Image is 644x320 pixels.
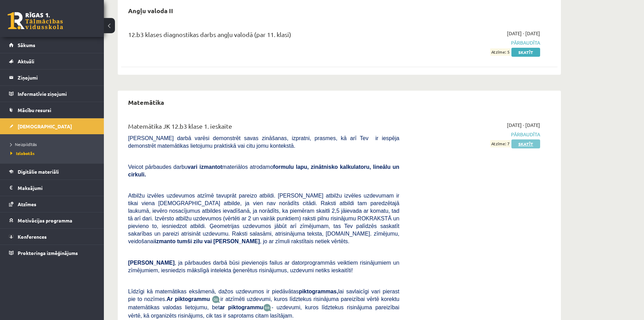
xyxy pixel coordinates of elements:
[10,141,97,147] a: Neizpildītās
[9,102,95,118] a: Mācību resursi
[10,141,37,147] span: Neizpildītās
[8,12,63,29] a: Rīgas 1. Tālmācības vidusskola
[128,193,399,244] span: Atbilžu izvēles uzdevumos atzīmē tavuprāt pareizo atbildi. [PERSON_NAME] atbilžu izvēles uzdevuma...
[128,164,399,177] span: Veicot pārbaudes darbu materiālos atrodamo
[18,42,35,48] span: Sākums
[507,30,540,37] span: [DATE] - [DATE]
[507,121,540,129] span: [DATE] - [DATE]
[18,86,95,102] legend: Informatīvie ziņojumi
[9,70,95,85] a: Ziņojumi
[212,295,220,303] img: JfuEzvunn4EvwAAAAASUVORK5CYII=
[155,238,176,244] b: izmanto
[18,234,47,240] span: Konferences
[9,37,95,53] a: Sākums
[128,121,399,134] div: Matemātika JK 12.b3 klase 1. ieskaite
[9,245,95,261] a: Proktoringa izmēģinājums
[128,30,399,43] div: 12.b3 klases diagnostikas darbs angļu valodā (par 11. klasi)
[9,229,95,245] a: Konferences
[18,70,95,85] legend: Ziņojumi
[410,39,540,46] span: Pārbaudīta
[490,140,510,147] span: Atzīme: 7
[9,164,95,180] a: Digitālie materiāli
[10,150,35,156] span: Izlabotās
[511,139,540,148] a: Skatīt
[128,296,399,310] span: ir atzīmēti uzdevumi, kuros līdztekus risinājuma pareizībai vērtē korektu matemātikas valodas lie...
[121,2,180,19] h2: Angļu valoda II
[167,296,210,302] b: Ar piktogrammu
[121,94,171,110] h2: Matemātika
[18,180,95,196] legend: Maksājumi
[263,304,271,312] img: wKvN42sLe3LLwAAAABJRU5ErkJggg==
[511,48,540,57] a: Skatīt
[18,217,72,223] span: Motivācijas programma
[188,164,222,170] b: vari izmantot
[299,289,338,294] b: piktogrammas,
[220,304,263,310] b: ar piktogrammu
[18,168,59,175] span: Digitālie materiāli
[128,260,175,266] span: [PERSON_NAME]
[18,58,34,64] span: Aktuāli
[9,196,95,212] a: Atzīmes
[18,250,78,256] span: Proktoringa izmēģinājums
[128,260,399,273] span: , ja pārbaudes darbā būsi pievienojis failus ar datorprogrammās veiktiem risinājumiem un zīmējumi...
[18,107,51,113] span: Mācību resursi
[18,201,36,207] span: Atzīmes
[9,118,95,134] a: [DEMOGRAPHIC_DATA]
[410,131,540,138] span: Pārbaudīta
[128,289,399,302] span: Līdzīgi kā matemātikas eksāmenā, dažos uzdevumos ir piedāvātas lai savlaicīgi vari pierast pie to...
[177,238,260,244] b: tumši zilu vai [PERSON_NAME]
[9,53,95,69] a: Aktuāli
[18,123,72,129] span: [DEMOGRAPHIC_DATA]
[10,150,97,156] a: Izlabotās
[9,86,95,102] a: Informatīvie ziņojumi
[9,212,95,228] a: Motivācijas programma
[490,48,510,56] span: Atzīme: 5
[9,180,95,196] a: Maksājumi
[128,164,399,177] b: formulu lapu, zinātnisko kalkulatoru, lineālu un cirkuli.
[128,135,399,149] span: [PERSON_NAME] darbā varēsi demonstrēt savas zināšanas, izpratni, prasmes, kā arī Tev ir iespēja d...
